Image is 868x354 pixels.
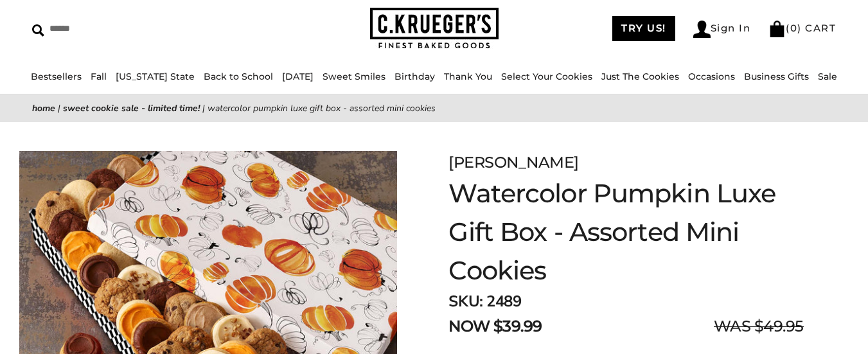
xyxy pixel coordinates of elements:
a: Thank You [444,71,492,82]
a: TRY US! [612,16,675,41]
a: Sign In [693,21,751,38]
a: Birthday [394,71,435,82]
a: Back to School [204,71,273,82]
img: C.KRUEGER'S [370,8,499,49]
iframe: Sign Up via Text for Offers [10,305,133,344]
a: Sweet Smiles [323,71,385,82]
input: Search [32,19,218,39]
span: Watercolor Pumpkin Luxe Gift Box - Assorted Mini Cookies [208,102,436,114]
img: Account [693,21,711,38]
span: | [58,102,60,114]
a: Sale [818,71,837,82]
a: Select Your Cookies [501,71,592,82]
a: Sweet Cookie Sale - Limited Time! [63,102,200,114]
div: [PERSON_NAME] [448,151,804,174]
a: Just The Cookies [601,71,679,82]
span: 2489 [486,291,521,312]
a: Occasions [688,71,735,82]
span: NOW $39.99 [448,315,542,338]
a: Home [32,102,55,114]
img: Bag [768,21,786,37]
nav: breadcrumbs [32,101,836,116]
img: Search [32,24,44,37]
span: 0 [790,22,798,34]
a: [DATE] [282,71,314,82]
a: Business Gifts [744,71,809,82]
a: (0) CART [768,22,836,34]
span: WAS $49.95 [714,315,804,338]
strong: SKU: [448,291,483,312]
a: Bestsellers [31,71,82,82]
span: | [202,102,205,114]
h1: Watercolor Pumpkin Luxe Gift Box - Assorted Mini Cookies [448,174,804,290]
a: Fall [91,71,107,82]
a: [US_STATE] State [116,71,195,82]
